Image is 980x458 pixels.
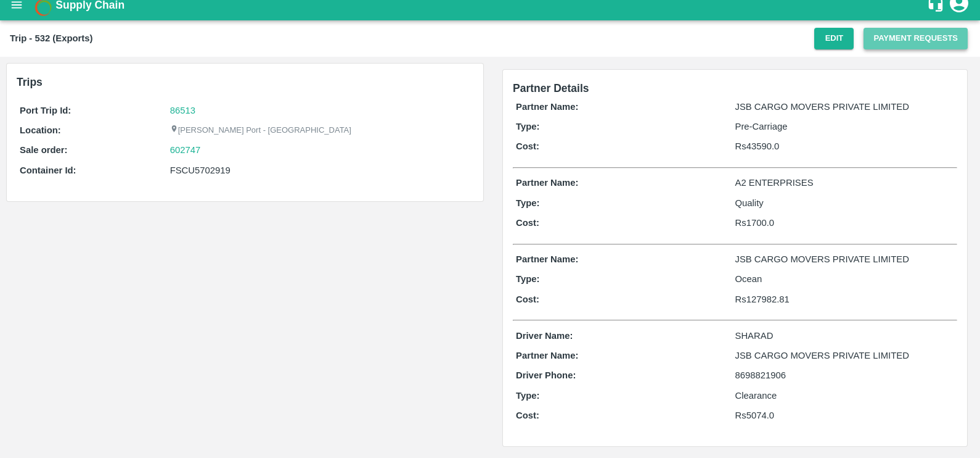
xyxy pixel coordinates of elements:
button: Payment Requests [864,28,968,49]
b: Partner Name: [516,254,578,264]
p: Rs 5074.0 [735,409,955,422]
b: Cost: [516,141,539,151]
b: Type: [516,198,540,208]
p: JSB CARGO MOVERS PRIVATE LIMITED [735,349,955,362]
p: 8698821906 [735,368,955,382]
p: A2 ENTERPRISES [735,176,955,189]
b: Partner Name: [516,351,578,360]
b: Type: [516,274,540,284]
p: Clearance [735,389,955,402]
p: Rs 1700.0 [735,216,955,230]
b: Container Id: [20,165,76,175]
button: Edit [814,28,854,49]
b: Type: [516,122,540,131]
b: Port Trip Id: [20,106,71,115]
b: Cost: [516,294,539,304]
p: Ocean [735,272,955,286]
b: Driver Phone: [516,370,576,380]
b: Partner Name: [516,102,578,112]
b: Partner Name: [516,178,578,188]
span: Partner Details [513,82,589,94]
b: Sale order: [20,145,68,155]
b: Cost: [516,410,539,420]
b: Cost: [516,218,539,228]
div: FSCU5702919 [170,164,470,177]
a: 602747 [170,143,201,157]
p: [PERSON_NAME] Port - [GEOGRAPHIC_DATA] [170,125,351,136]
b: Location: [20,125,61,135]
p: JSB CARGO MOVERS PRIVATE LIMITED [735,252,955,266]
b: Trips [17,76,43,88]
p: SHARAD [735,329,955,343]
a: 86513 [170,106,195,115]
b: Trip - 532 (Exports) [10,33,92,43]
p: Rs 43590.0 [735,139,955,153]
b: Driver Name: [516,331,573,341]
p: Pre-Carriage [735,120,955,133]
p: Quality [735,196,955,210]
b: Type: [516,391,540,401]
p: JSB CARGO MOVERS PRIVATE LIMITED [735,100,955,114]
p: Rs 127982.81 [735,293,955,306]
